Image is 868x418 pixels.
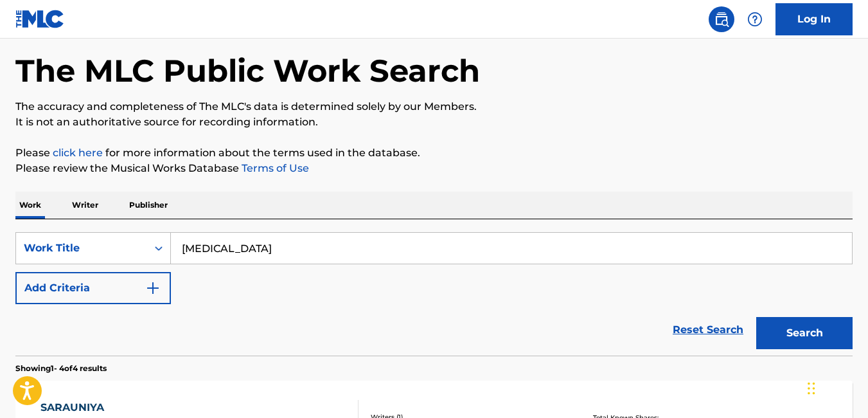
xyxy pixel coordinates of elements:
[40,400,156,415] div: SARAUNIYA
[15,10,65,28] img: MLC Logo
[804,356,868,418] iframe: Chat Widget
[775,3,853,35] a: Log In
[68,192,102,219] p: Writer
[747,12,763,27] img: help
[125,192,172,219] p: Publisher
[24,241,139,256] div: Work Title
[15,232,853,356] form: Search Form
[15,114,853,130] p: It is not an authoritative source for recording information.
[756,317,853,349] button: Search
[15,363,107,374] p: Showing 1 - 4 of 4 results
[15,51,480,90] h1: The MLC Public Work Search
[709,6,734,32] a: Public Search
[15,192,45,219] p: Work
[666,316,750,344] a: Reset Search
[145,280,161,296] img: 9d2ae6d4665cec9f34b9.svg
[742,6,768,32] div: Help
[808,369,815,408] div: Drag
[239,162,309,174] a: Terms of Use
[714,12,729,27] img: search
[15,145,853,161] p: Please for more information about the terms used in the database.
[15,99,853,114] p: The accuracy and completeness of The MLC's data is determined solely by our Members.
[15,272,171,304] button: Add Criteria
[15,161,853,176] p: Please review the Musical Works Database
[53,147,103,159] a: click here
